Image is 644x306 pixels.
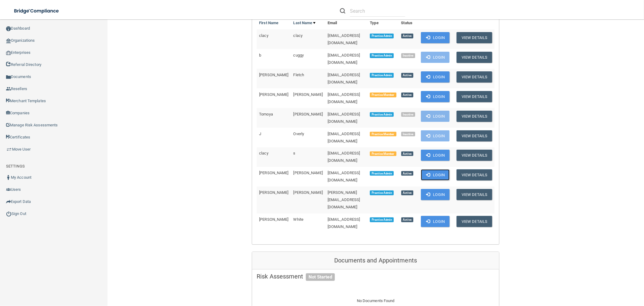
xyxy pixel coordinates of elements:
span: Practice Admin [370,34,394,38]
span: b [259,53,261,57]
span: [EMAIL_ADDRESS][DOMAIN_NAME] [328,53,360,65]
span: s [293,151,296,155]
span: Fletch [293,73,304,77]
span: [EMAIL_ADDRESS][DOMAIN_NAME] [328,92,360,104]
span: [EMAIL_ADDRESS][DOMAIN_NAME] [328,112,360,124]
button: Login [421,189,450,200]
span: [PERSON_NAME] [293,171,323,175]
span: [EMAIL_ADDRESS][DOMAIN_NAME] [328,217,360,229]
span: Practice Member [370,93,396,97]
span: [PERSON_NAME] [259,190,288,195]
img: enterprise.0d942306.png [6,51,11,55]
span: Active [401,217,413,222]
span: [PERSON_NAME] [259,217,288,222]
button: Login [421,216,450,227]
button: View Details [457,150,492,161]
span: Practice Admin [370,217,394,222]
span: Active [401,34,413,38]
a: Last Name [293,19,316,27]
span: [EMAIL_ADDRESS][DOMAIN_NAME] [328,132,360,143]
span: J [259,132,261,136]
span: Inactive [401,112,415,117]
span: cuggy [293,53,304,57]
span: Active [401,151,413,156]
span: Inactive [401,53,415,58]
button: Login [421,52,450,63]
span: Not Started [306,273,335,281]
button: View Details [457,111,492,122]
span: Practice Admin [370,171,394,176]
img: icon-documents.8dae5593.png [6,75,11,80]
a: First Name [259,19,278,27]
img: bridge_compliance_login_screen.278c3ca4.svg [9,5,65,17]
span: [PERSON_NAME] [259,92,288,97]
button: View Details [457,169,492,181]
img: organization-icon.f8decf85.png [6,38,11,43]
span: clacy [259,151,268,155]
button: View Details [457,32,492,43]
span: Active [401,73,413,78]
img: icon-users.e205127d.png [6,187,11,192]
img: briefcase.64adab9b.png [6,146,12,152]
span: Active [401,190,413,195]
button: Login [421,91,450,102]
label: SETTINGS [6,163,25,170]
span: clacy [259,33,268,38]
button: View Details [457,71,492,83]
button: Login [421,169,450,181]
button: View Details [457,91,492,102]
span: [PERSON_NAME] [259,73,288,77]
button: View Details [457,216,492,227]
button: Login [421,150,450,161]
h5: Risk Assessment [257,273,495,280]
img: ic-search.3b580494.png [340,8,345,14]
button: Login [421,32,450,43]
span: Practice Member [370,132,396,137]
button: Login [421,111,450,122]
span: Practice Admin [370,53,394,58]
button: View Details [457,52,492,63]
span: [EMAIL_ADDRESS][DOMAIN_NAME] [328,33,360,45]
img: ic_dashboard_dark.d01f4a41.png [6,26,11,31]
span: [PERSON_NAME][EMAIL_ADDRESS][DOMAIN_NAME] [328,190,360,209]
img: ic_reseller.de258add.png [6,86,11,91]
img: icon-export.b9366987.png [6,199,11,204]
span: Inactive [401,132,415,137]
button: Login [421,71,450,83]
span: Practice Admin [370,112,394,117]
span: [PERSON_NAME] [259,171,288,175]
img: ic_power_dark.7ecde6b1.png [6,211,11,216]
span: clacy [293,33,303,38]
span: Active [401,93,413,97]
span: Practice Member [370,151,396,156]
button: Login [421,130,450,142]
span: White [293,217,304,222]
span: Active [401,171,413,176]
div: Documents and Appointments [252,252,499,269]
span: [PERSON_NAME] [293,112,323,116]
span: Tomoya [259,112,273,116]
span: Overly [293,132,304,136]
span: [PERSON_NAME] [293,92,323,97]
img: ic_user_dark.df1a06c3.png [6,175,11,180]
button: View Details [457,130,492,142]
span: [EMAIL_ADDRESS][DOMAIN_NAME] [328,171,360,182]
span: [PERSON_NAME] [293,190,323,195]
input: Search [350,5,405,17]
span: Practice Admin [370,73,394,78]
button: View Details [457,189,492,200]
span: [EMAIL_ADDRESS][DOMAIN_NAME] [328,73,360,84]
span: [EMAIL_ADDRESS][DOMAIN_NAME] [328,151,360,163]
span: Practice Admin [370,190,394,195]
